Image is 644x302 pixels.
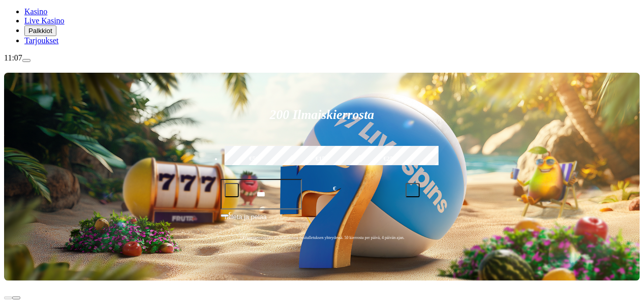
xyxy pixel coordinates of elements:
label: €250 [358,144,422,174]
button: prev slide [4,296,12,299]
a: Kasino [24,7,47,16]
button: minus icon [225,183,239,197]
span: € [229,210,232,217]
span: € [333,184,336,194]
a: Live Kasino [24,16,65,25]
button: menu [22,59,30,62]
button: plus icon [406,183,420,197]
a: Tarjoukset [24,36,58,45]
button: next slide [12,296,20,299]
label: €150 [290,144,354,174]
span: Talleta ja pelaa [224,212,267,230]
span: 11:07 [4,53,22,62]
button: Talleta ja pelaa [221,212,424,231]
button: Palkkiot [24,25,56,36]
nav: Main menu [4,7,640,45]
span: Palkkiot [28,27,52,35]
label: €50 [222,144,287,174]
